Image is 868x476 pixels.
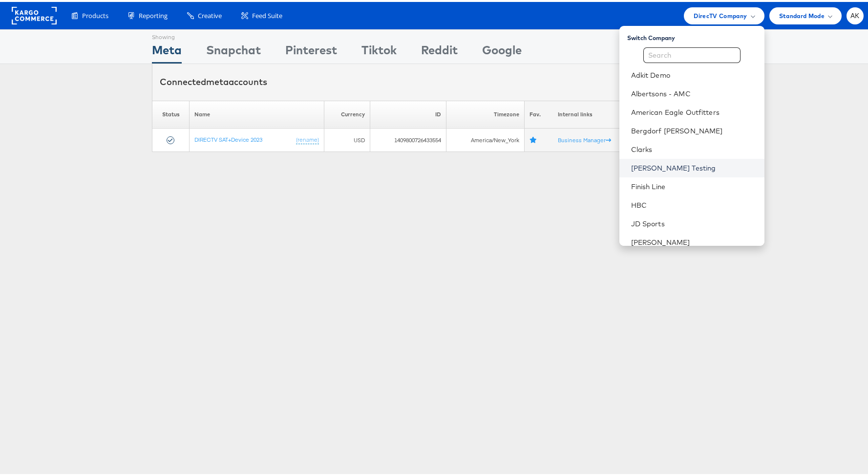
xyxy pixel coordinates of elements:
th: Timezone [446,99,524,127]
a: Adkit Demo [631,68,757,78]
a: American Eagle Outfitters [631,106,757,115]
td: America/New_York [446,127,524,150]
th: ID [370,99,446,127]
a: Business Manager [558,134,611,142]
a: (rename) [296,134,319,142]
span: DirecTV Company [694,9,747,19]
a: JD Sports [631,217,757,227]
input: Search [643,45,741,61]
th: Status [152,99,190,127]
a: Finish Line [631,180,757,190]
span: AK [850,11,860,17]
div: Snapchat [206,40,261,62]
div: Pinterest [285,40,337,62]
span: Creative [198,9,222,19]
td: USD [324,127,370,150]
div: Switch Company [627,28,764,40]
a: Clarks [631,143,757,152]
span: Standard Mode [779,9,825,19]
a: DIRECTV SAT+Device 2023 [194,134,262,141]
a: [PERSON_NAME] [631,236,757,245]
th: Currency [324,99,370,127]
span: meta [206,74,229,86]
a: Albertsons - AMC [631,87,757,97]
div: Meta [152,40,182,62]
th: Name [190,99,324,127]
span: Reporting [139,9,168,19]
div: Showing [152,28,182,40]
span: Feed Suite [252,9,282,19]
a: Bergdorf [PERSON_NAME] [631,124,757,134]
a: [PERSON_NAME] Testing [631,161,757,171]
div: Tiktok [361,40,397,62]
span: Products [82,9,108,19]
div: Google [482,40,522,62]
div: Connected accounts [160,74,267,87]
td: 1409800726433554 [370,127,446,150]
div: Reddit [421,40,458,62]
a: HBC [631,198,757,208]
